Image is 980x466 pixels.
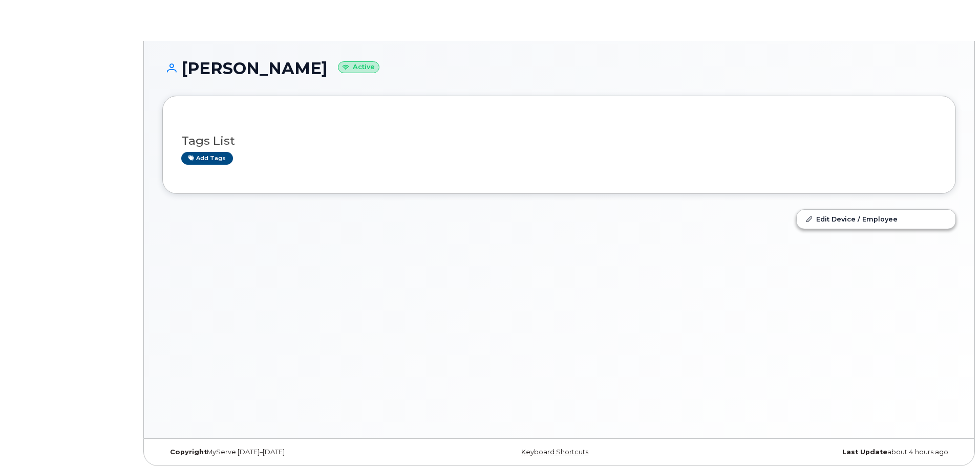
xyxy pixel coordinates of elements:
h3: Tags List [181,135,937,147]
div: MyServe [DATE]–[DATE] [162,448,427,456]
small: Active [338,61,379,73]
a: Keyboard Shortcuts [521,448,588,456]
h1: [PERSON_NAME] [162,59,956,77]
strong: Copyright [170,448,207,456]
strong: Last Update [842,448,887,456]
a: Edit Device / Employee [797,210,955,228]
a: Add tags [181,152,233,165]
div: about 4 hours ago [691,448,956,456]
